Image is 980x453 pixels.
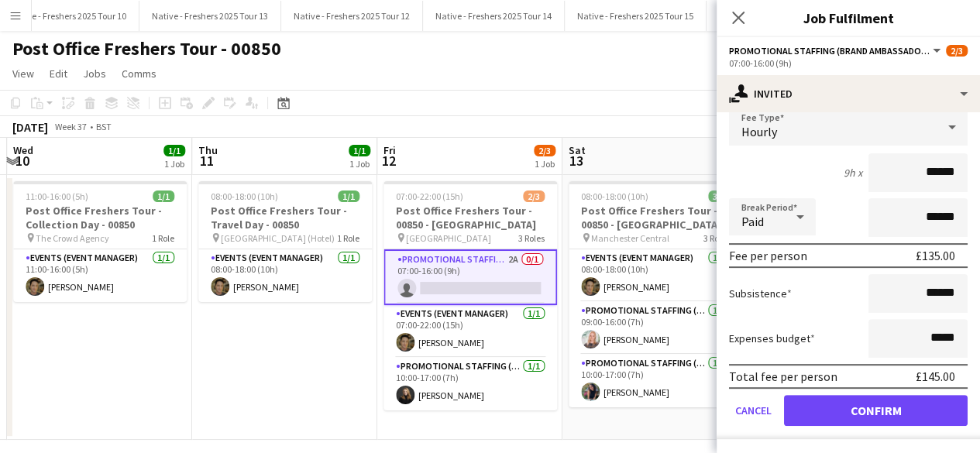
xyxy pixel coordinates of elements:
app-job-card: 07:00-22:00 (15h)2/3Post Office Freshers Tour - 00850 - [GEOGRAPHIC_DATA] [GEOGRAPHIC_DATA]3 Role... [383,181,557,410]
label: Expenses budget [729,331,815,345]
div: [DATE] [12,119,48,135]
h3: Post Office Freshers Tour - 00850 - [GEOGRAPHIC_DATA] [569,204,742,232]
app-job-card: 11:00-16:00 (5h)1/1Post Office Freshers Tour - Collection Day - 00850 The Crowd Agency1 RoleEvent... [13,181,187,302]
span: 13 [566,152,586,170]
span: 08:00-18:00 (10h) [581,190,648,202]
h3: Post Office Freshers Tour - 00850 - [GEOGRAPHIC_DATA] [383,204,557,232]
button: Native - Freshers 2025 Tour 14 [423,1,565,31]
span: 11:00-16:00 (5h) [26,190,88,202]
button: Cancel [729,395,778,426]
span: 08:00-18:00 (10h) [211,190,278,202]
span: 1/1 [163,145,185,156]
span: View [12,67,34,81]
span: Manchester Central [591,232,669,244]
a: View [6,63,40,84]
a: Comms [115,63,163,84]
span: Paid [741,214,764,229]
span: 3 Roles [518,232,545,244]
span: 3 Roles [703,232,730,244]
span: [GEOGRAPHIC_DATA] (Hotel) [221,232,335,244]
a: Jobs [77,63,112,84]
div: BST [96,121,112,132]
div: Fee per person [729,248,807,263]
a: Edit [43,63,74,84]
span: Hourly [741,124,777,139]
span: Fri [383,143,396,157]
button: Beauty Bay - ON 16405 - 00880 [707,1,851,31]
span: Week 37 [51,121,90,132]
span: 2/3 [946,45,968,57]
span: Wed [13,143,33,157]
div: Invited [717,75,980,112]
span: 07:00-22:00 (15h) [396,190,463,202]
h3: Job Fulfilment [717,8,980,28]
span: 2/3 [523,190,545,202]
app-card-role: Events (Event Manager)1/111:00-16:00 (5h)[PERSON_NAME] [13,249,187,302]
div: 1 Job [349,158,370,170]
span: 1/1 [349,145,370,156]
app-card-role: Events (Event Manager)1/108:00-18:00 (10h)[PERSON_NAME] [198,249,372,302]
span: Promotional Staffing (Brand Ambassadors) [729,45,930,57]
h1: Post Office Freshers Tour - 00850 [12,37,281,60]
button: Confirm [784,395,968,426]
span: 1 Role [337,232,359,244]
div: 1 Job [164,158,184,170]
span: 10 [11,152,33,170]
span: 3/3 [708,190,730,202]
span: Edit [50,67,67,81]
button: Native - Freshers 2025 Tour 13 [139,1,281,31]
button: Native - Freshers 2025 Tour 15 [565,1,707,31]
app-card-role: Promotional Staffing (Brand Ambassadors)1/110:00-17:00 (7h)[PERSON_NAME] [569,355,742,407]
div: Total fee per person [729,369,837,384]
div: 07:00-16:00 (9h) [729,57,968,69]
span: Comms [122,67,156,81]
span: 1 Role [152,232,174,244]
div: 1 Job [535,158,555,170]
app-card-role: Promotional Staffing (Brand Ambassadors)1/110:00-17:00 (7h)[PERSON_NAME] [383,358,557,410]
span: 2/3 [534,145,555,156]
app-card-role: Events (Event Manager)1/108:00-18:00 (10h)[PERSON_NAME] [569,249,742,302]
span: 1/1 [338,190,359,202]
button: Native - Freshers 2025 Tour 12 [281,1,423,31]
span: 12 [381,152,396,170]
span: Jobs [83,67,106,81]
app-card-role: Promotional Staffing (Brand Ambassadors)1/109:00-16:00 (7h)[PERSON_NAME] [569,302,742,355]
app-job-card: 08:00-18:00 (10h)3/3Post Office Freshers Tour - 00850 - [GEOGRAPHIC_DATA] Manchester Central3 Rol... [569,181,742,407]
app-card-role: Promotional Staffing (Brand Ambassadors)2A0/107:00-16:00 (9h) [383,249,557,305]
h3: Post Office Freshers Tour - Travel Day - 00850 [198,204,372,232]
div: 9h x [844,166,862,180]
span: 11 [196,152,218,170]
div: £135.00 [916,248,955,263]
span: Sat [569,143,586,157]
div: £145.00 [916,369,955,384]
span: 1/1 [153,190,174,202]
span: The Crowd Agency [36,232,109,244]
button: Promotional Staffing (Brand Ambassadors) [729,45,943,57]
app-card-role: Events (Event Manager)1/107:00-22:00 (15h)[PERSON_NAME] [383,305,557,358]
h3: Post Office Freshers Tour - Collection Day - 00850 [13,204,187,232]
span: [GEOGRAPHIC_DATA] [406,232,491,244]
span: Thu [198,143,218,157]
app-job-card: 08:00-18:00 (10h)1/1Post Office Freshers Tour - Travel Day - 00850 [GEOGRAPHIC_DATA] (Hotel)1 Rol... [198,181,372,302]
label: Subsistence [729,287,792,300]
